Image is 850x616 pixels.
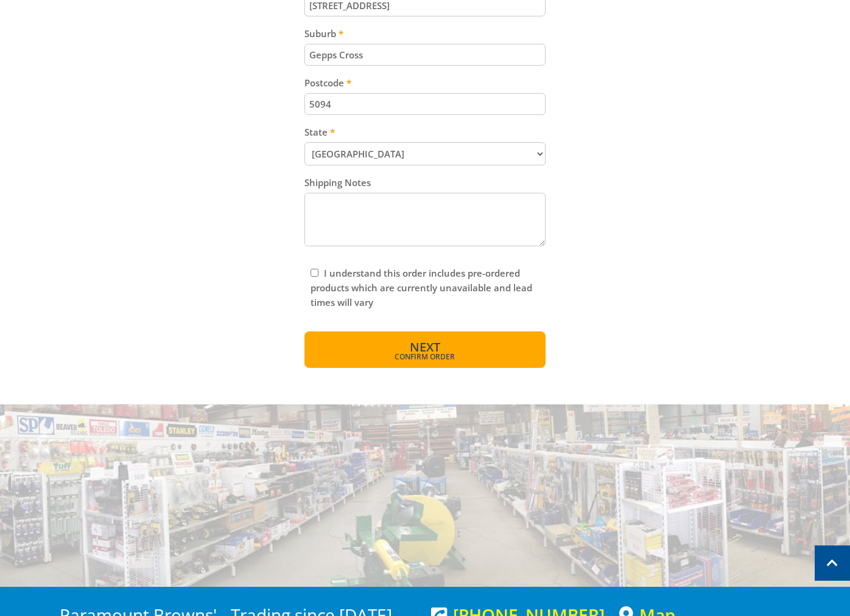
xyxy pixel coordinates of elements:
[304,142,546,165] select: Please select your state.
[410,339,440,355] span: Next
[304,75,546,90] label: Postcode
[304,44,546,66] input: Please enter your suburb.
[304,331,546,368] button: Next Confirm order
[304,26,546,41] label: Suburb
[304,93,546,115] input: Please enter your postcode.
[311,267,532,308] label: I understand this order includes pre-ordered products which are currently unavailable and lead ti...
[304,125,546,139] label: State
[311,269,318,277] input: Please read and complete.
[304,175,546,190] label: Shipping Notes
[331,353,520,361] span: Confirm order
